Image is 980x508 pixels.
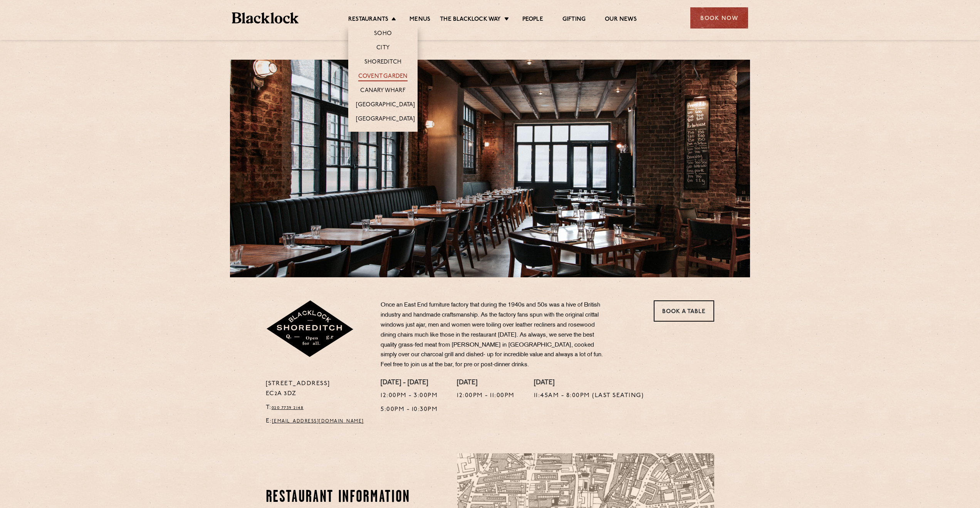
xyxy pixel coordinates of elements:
[364,59,401,67] a: Shoreditch
[605,16,637,24] a: Our News
[457,391,515,401] p: 12:00pm - 11:00pm
[356,101,415,110] a: [GEOGRAPHIC_DATA]
[522,16,543,24] a: People
[266,488,413,507] h2: Restaurant Information
[232,12,299,23] img: BL_Textured_Logo-footer-cropped.svg
[272,406,304,410] a: 020 7739 2148
[381,379,438,387] h4: [DATE] - [DATE]
[360,87,405,96] a: Canary Wharf
[381,405,438,415] p: 5:00pm - 10:30pm
[409,16,430,24] a: Menus
[534,391,644,401] p: 11:45am - 8:00pm (Last seating)
[374,30,392,39] a: Soho
[381,300,608,370] p: Once an East End furniture factory that during the 1940s and 50s was a hive of British industry a...
[266,416,369,426] p: E:
[266,403,369,413] p: T:
[690,7,748,29] div: Book Now
[381,391,438,401] p: 12:00pm - 3:00pm
[654,300,714,322] a: Book a Table
[534,379,644,387] h4: [DATE]
[272,419,364,424] a: [EMAIL_ADDRESS][DOMAIN_NAME]
[358,73,408,81] a: Covent Garden
[356,116,415,124] a: [GEOGRAPHIC_DATA]
[376,44,389,53] a: City
[440,16,501,24] a: The Blacklock Way
[457,379,515,387] h4: [DATE]
[348,16,388,24] a: Restaurants
[562,16,586,24] a: Gifting
[266,379,369,399] p: [STREET_ADDRESS] EC2A 3DZ
[266,300,355,358] img: Shoreditch-stamp-v2-default.svg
